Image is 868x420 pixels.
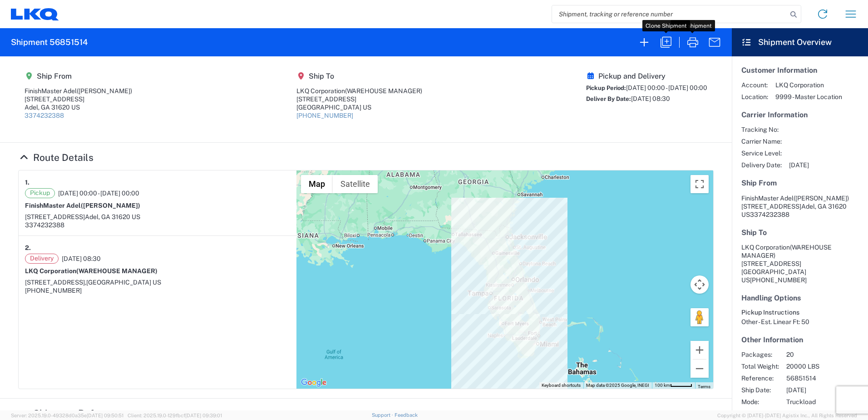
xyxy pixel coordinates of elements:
[296,112,353,119] a: [PHONE_NUMBER]
[372,412,395,418] a: Support
[586,72,707,80] h5: Pickup and Delivery
[741,398,779,406] span: Mode:
[25,242,31,254] strong: 2.
[25,87,132,95] div: FinishMaster Adel
[741,335,858,344] h5: Other Information
[11,413,123,418] span: Server: 2025.19.0-49328d0a35e
[626,84,707,91] span: [DATE] 00:00 - [DATE] 00:00
[296,87,422,95] div: LKQ Corporation
[18,152,94,163] a: Hide Details
[25,177,30,188] strong: 1.
[11,37,88,48] h2: Shipment 56851514
[741,125,782,134] span: Tracking No:
[586,85,626,91] span: Pickup Period:
[25,188,55,198] span: Pickup
[690,175,709,193] button: Toggle fullscreen view
[786,374,864,382] span: 56851514
[741,110,858,119] h5: Carrier Information
[741,243,858,284] address: [GEOGRAPHIC_DATA] US
[741,179,858,187] h5: Ship From
[750,276,807,284] span: [PHONE_NUMBER]
[750,211,789,218] span: 3374232388
[296,72,422,80] h5: Ship To
[690,308,709,326] button: Drag Pegman onto the map to open Street View
[741,161,782,169] span: Delivery Date:
[741,350,779,359] span: Packages:
[25,279,86,286] span: [STREET_ADDRESS],
[77,87,132,95] span: ([PERSON_NAME])
[741,93,768,101] span: Location:
[25,103,132,111] div: Adel, GA 31620 US
[786,410,864,418] span: Agistix Truckload Services
[25,213,85,220] span: [STREET_ADDRESS]
[87,413,123,418] span: [DATE] 09:50:51
[775,81,842,89] span: LKQ Corporation
[741,195,794,202] span: FinishMaster Adel
[86,279,161,286] span: [GEOGRAPHIC_DATA] US
[690,341,709,359] button: Zoom in
[655,383,670,388] span: 100 km
[741,362,779,370] span: Total Weight:
[76,267,158,275] span: (WAREHOUSE MANAGER)
[741,386,779,394] span: Ship Date:
[786,362,864,370] span: 20000 LBS
[301,175,333,193] button: Show street map
[690,360,709,378] button: Zoom out
[741,81,768,89] span: Account:
[85,213,140,220] span: Adel, GA 31620 US
[741,374,779,382] span: Reference:
[741,137,782,145] span: Carrier Name:
[296,103,422,111] div: [GEOGRAPHIC_DATA] US
[741,244,832,267] span: LKQ Corporation [STREET_ADDRESS]
[25,267,158,275] strong: LKQ Corporation
[586,383,649,388] span: Map data ©2025 Google, INEGI
[25,286,290,295] div: [PHONE_NUMBER]
[741,228,858,237] h5: Ship To
[25,72,132,80] h5: Ship From
[586,95,631,102] span: Deliver By Date:
[786,398,864,406] span: Truckload
[552,5,787,23] input: Shipment, tracking or reference number
[741,410,779,418] span: Creator:
[741,149,782,157] span: Service Level:
[542,382,581,389] button: Keyboard shortcuts
[333,175,378,193] button: Show satellite imagery
[775,93,842,101] span: 9999 - Master Location
[25,112,64,119] a: 3374232388
[789,161,809,169] span: [DATE]
[717,411,857,420] span: Copyright © [DATE]-[DATE] Agistix Inc., All Rights Reserved
[741,318,858,326] div: Other - Est. Linear Ft: 50
[25,202,140,209] strong: FinishMaster Adel
[741,244,832,259] span: (WAREHOUSE MANAGER)
[786,386,864,394] span: [DATE]
[81,202,140,209] span: ([PERSON_NAME])
[62,255,101,263] span: [DATE] 08:30
[25,95,132,103] div: [STREET_ADDRESS]
[299,377,329,389] a: Open this area in Google Maps (opens a new window)
[741,203,801,210] span: [STREET_ADDRESS]
[652,382,695,389] button: Map Scale: 100 km per 45 pixels
[698,384,710,389] a: Terms
[741,66,858,75] h5: Customer Information
[786,350,864,359] span: 20
[690,275,709,294] button: Map camera controls
[299,377,329,389] img: Google
[296,95,422,103] div: [STREET_ADDRESS]
[732,28,868,56] header: Shipment Overview
[128,413,222,418] span: Client: 2025.19.0-129fbcf
[741,194,858,219] address: Adel, GA 31620 US
[185,413,222,418] span: [DATE] 09:39:01
[741,294,858,302] h5: Handling Options
[631,95,670,102] span: [DATE] 08:30
[58,189,139,197] span: [DATE] 00:00 - [DATE] 00:00
[25,221,290,229] div: 3374232388
[395,412,418,418] a: Feedback
[794,195,849,202] span: ([PERSON_NAME])
[25,254,59,264] span: Delivery
[18,408,129,419] a: Hide Details
[741,309,858,316] h6: Pickup Instructions
[345,87,422,95] span: (WAREHOUSE MANAGER)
